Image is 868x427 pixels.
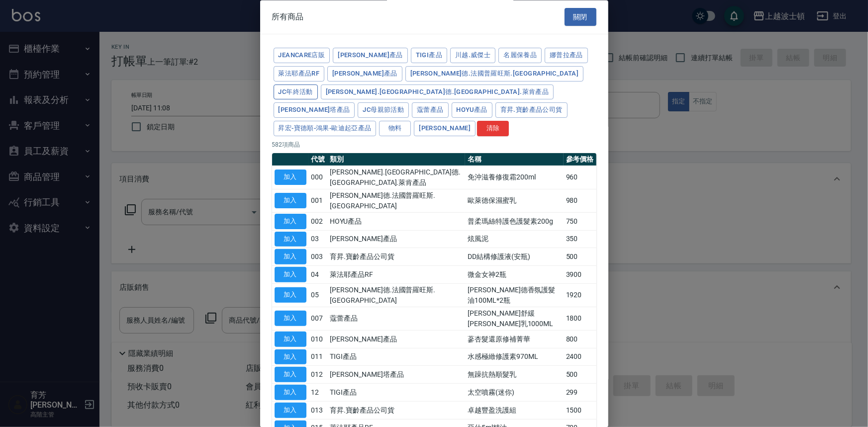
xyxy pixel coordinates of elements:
[275,193,306,209] button: 加入
[358,103,409,118] button: JC母親節活動
[327,348,465,366] td: TIGI產品
[321,85,554,100] button: [PERSON_NAME].[GEOGRAPHIC_DATA]德.[GEOGRAPHIC_DATA].萊肯產品
[309,189,328,213] td: 001
[274,85,318,100] button: JC年終活動
[275,367,306,383] button: 加入
[275,311,306,327] button: 加入
[275,214,306,229] button: 加入
[309,307,328,331] td: 007
[465,153,563,166] th: 名稱
[465,284,563,307] td: [PERSON_NAME]德香氛護髮油100ML*2瓶
[452,103,492,118] button: HOYU產品
[564,248,596,266] td: 500
[327,384,465,402] td: TIGI產品
[465,189,563,213] td: 歐萊德保濕蜜乳
[450,48,495,64] button: 川越.威傑士
[564,189,596,213] td: 980
[412,103,449,118] button: 蔻蕾產品
[564,402,596,420] td: 1500
[565,8,596,26] button: 關閉
[274,103,355,118] button: [PERSON_NAME]塔產品
[309,384,328,402] td: 12
[327,166,465,189] td: [PERSON_NAME].[GEOGRAPHIC_DATA]德.[GEOGRAPHIC_DATA].萊肯產品
[327,231,465,249] td: [PERSON_NAME]產品
[309,366,328,384] td: 012
[379,121,411,137] button: 物料
[495,103,568,118] button: 育昇.寶齡產品公司貨
[405,66,584,82] button: [PERSON_NAME]德.法國普羅旺斯.[GEOGRAPHIC_DATA]
[309,231,328,249] td: 03
[309,248,328,266] td: 003
[275,349,306,365] button: 加入
[274,66,325,82] button: 萊法耶產品RF
[411,48,447,64] button: TIGI產品
[465,384,563,402] td: 太空噴霧(迷你)
[465,348,563,366] td: 水感極緻修護素970ML
[564,213,596,231] td: 750
[274,48,330,64] button: JeanCare店販
[327,284,465,307] td: [PERSON_NAME]德.法國普羅旺斯.[GEOGRAPHIC_DATA]
[309,266,328,284] td: 04
[275,403,306,418] button: 加入
[545,48,588,64] button: 娜普拉產品
[564,348,596,366] td: 2400
[564,384,596,402] td: 299
[309,153,328,166] th: 代號
[465,402,563,420] td: 卓越豐盈洗護組
[327,307,465,331] td: 蔻蕾產品
[327,213,465,231] td: HOYU產品
[465,331,563,348] td: 蔘杏髮還原修補菁華
[327,366,465,384] td: [PERSON_NAME]塔產品
[465,166,563,189] td: 免沖滋養修復霜200ml
[309,284,328,307] td: 05
[327,189,465,213] td: [PERSON_NAME]德.法國普羅旺斯.[GEOGRAPHIC_DATA]
[272,12,304,22] span: 所有商品
[327,331,465,348] td: [PERSON_NAME]產品
[309,166,328,189] td: 000
[275,267,306,283] button: 加入
[309,331,328,348] td: 010
[414,121,476,137] button: [PERSON_NAME]
[327,266,465,284] td: 萊法耶產品RF
[327,248,465,266] td: 育昇.寶齡產品公司貨
[564,231,596,249] td: 350
[564,153,596,166] th: 參考價格
[465,231,563,249] td: 炫風泥
[327,402,465,420] td: 育昇.寶齡產品公司貨
[275,232,306,247] button: 加入
[465,248,563,266] td: DD結構修護液(安瓶)
[275,288,306,303] button: 加入
[564,331,596,348] td: 800
[477,121,509,137] button: 清除
[465,307,563,331] td: [PERSON_NAME]舒緩[PERSON_NAME]乳1000ML
[327,66,402,82] button: [PERSON_NAME]產品
[309,348,328,366] td: 011
[275,170,306,185] button: 加入
[275,332,306,347] button: 加入
[309,213,328,231] td: 002
[498,48,542,64] button: 名麗保養品
[309,402,328,420] td: 013
[465,266,563,284] td: 微金女神2瓶
[465,213,563,231] td: 普柔瑪絲特護色護髮素200g
[564,166,596,189] td: 960
[275,250,306,265] button: 加入
[564,307,596,331] td: 1800
[465,366,563,384] td: 無躁抗熱順髮乳
[564,266,596,284] td: 3900
[274,121,377,137] button: 昇宏-寶德順-鴻果-歐迪起亞產品
[333,48,408,64] button: [PERSON_NAME]產品
[275,385,306,401] button: 加入
[564,284,596,307] td: 1920
[327,153,465,166] th: 類別
[564,366,596,384] td: 500
[272,140,596,149] p: 582 項商品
